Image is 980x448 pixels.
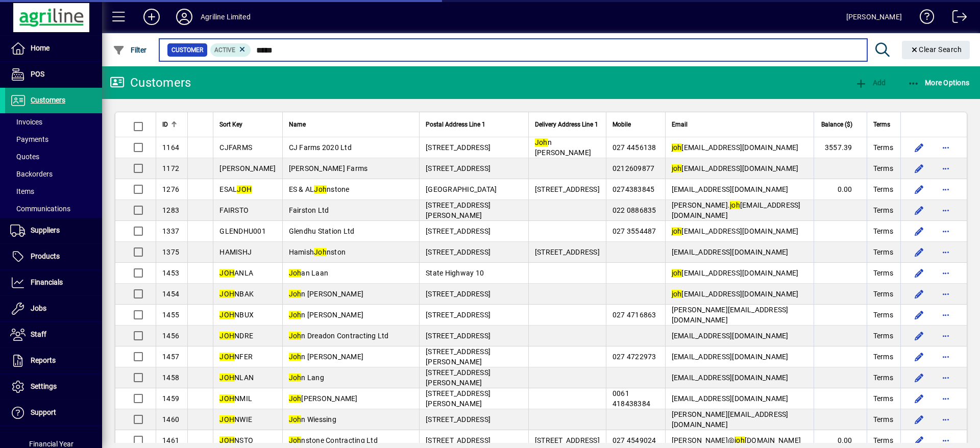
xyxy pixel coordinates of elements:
[612,164,655,172] span: 0212609877
[612,143,656,152] span: 027 4456138
[10,205,70,213] span: Communications
[426,415,491,424] span: [STREET_ADDRESS]
[911,349,927,365] button: Edit
[612,119,659,130] div: Mobile
[10,135,48,143] span: Payments
[289,185,350,193] span: ES & AL nstone
[289,415,336,424] span: n Wiessing
[289,415,302,424] em: Joh
[289,227,355,235] span: Glendhu Station Ltd
[314,185,327,193] em: Joh
[846,9,902,25] div: [PERSON_NAME]
[289,332,302,340] em: Joh
[938,390,954,407] button: More options
[908,79,970,87] span: More Options
[672,410,789,429] span: [PERSON_NAME][EMAIL_ADDRESS][DOMAIN_NAME]
[672,290,799,298] span: [EMAIL_ADDRESS][DOMAIN_NAME]
[5,113,102,131] a: Invoices
[31,70,44,78] span: POS
[873,289,893,299] span: Terms
[938,369,954,386] button: More options
[612,206,656,214] span: 022 0886835
[219,394,234,403] em: JOH
[10,153,39,161] span: Quotes
[873,393,893,404] span: Terms
[672,119,688,130] span: Email
[911,328,927,344] button: Edit
[289,269,302,277] em: Joh
[219,332,234,340] em: JOH
[219,227,266,235] span: GLENDHU001
[171,45,203,55] span: Customer
[219,353,253,361] span: NFER
[5,244,102,269] a: Products
[219,290,234,298] em: JOH
[873,163,893,173] span: Terms
[162,164,179,172] span: 1172
[911,139,927,156] button: Edit
[426,368,491,387] span: [STREET_ADDRESS][PERSON_NAME]
[162,415,179,424] span: 1460
[5,348,102,374] a: Reports
[938,160,954,177] button: More options
[31,226,60,234] span: Suppliers
[289,311,364,319] span: n [PERSON_NAME]
[5,183,102,200] a: Items
[911,286,927,302] button: Edit
[289,332,389,340] span: n Dreadon Contracting Ltd
[289,143,352,152] span: CJ Farms 2020 Ltd
[911,160,927,177] button: Edit
[911,369,927,386] button: Edit
[219,290,254,298] span: NBAK
[730,201,740,209] em: joh
[873,247,893,257] span: Terms
[162,206,179,214] span: 1283
[902,41,970,59] button: Clear
[219,248,252,256] span: HAMISHJ
[214,46,235,54] span: Active
[110,74,191,91] div: Customers
[31,96,65,104] span: Customers
[911,307,927,323] button: Edit
[855,79,886,87] span: Add
[31,356,56,364] span: Reports
[237,185,252,193] em: JOH
[820,119,862,130] div: Balance ($)
[938,411,954,428] button: More options
[672,119,807,130] div: Email
[110,41,150,59] button: Filter
[672,164,799,172] span: [EMAIL_ADDRESS][DOMAIN_NAME]
[5,36,102,61] a: Home
[162,290,179,298] span: 1454
[426,311,491,319] span: [STREET_ADDRESS]
[219,311,254,319] span: NBUX
[945,2,967,35] a: Logout
[289,119,306,130] span: Name
[219,185,252,193] span: ESAL
[219,374,234,382] em: JOH
[162,374,179,382] span: 1458
[612,119,631,130] span: Mobile
[289,311,302,319] em: Joh
[938,286,954,302] button: More options
[426,164,491,172] span: [STREET_ADDRESS]
[289,374,324,382] span: n Lang
[672,227,799,235] span: [EMAIL_ADDRESS][DOMAIN_NAME]
[938,265,954,281] button: More options
[873,414,893,425] span: Terms
[672,143,682,152] em: joh
[612,436,656,444] span: 027 4549024
[162,436,179,444] span: 1461
[135,8,168,26] button: Add
[219,311,234,319] em: JOH
[672,353,789,361] span: [EMAIL_ADDRESS][DOMAIN_NAME]
[219,164,276,172] span: [PERSON_NAME]
[5,270,102,295] a: Financials
[672,185,789,193] span: [EMAIL_ADDRESS][DOMAIN_NAME]
[289,269,329,277] span: an Laan
[612,311,656,319] span: 027 4716863
[873,331,893,341] span: Terms
[911,411,927,428] button: Edit
[219,436,234,444] em: JOH
[219,353,234,361] em: JOH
